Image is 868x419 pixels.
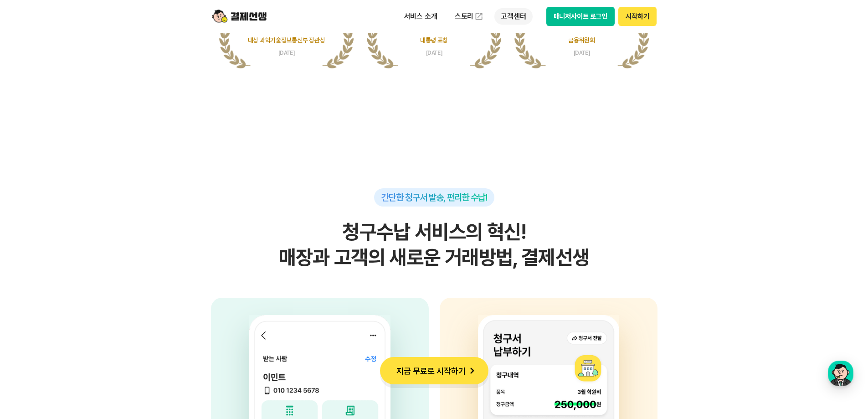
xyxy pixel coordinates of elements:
span: 대화 [83,303,94,310]
h2: 청구수납 서비스의 혁신! 매장과 고객의 새로운 거래방법, 결제선생 [211,219,657,270]
button: 매니저사이트 로그인 [546,7,615,26]
span: 홈 [29,303,34,310]
p: 금융위원회 [514,35,649,46]
a: 설정 [118,289,175,312]
span: 간단한 청구서 발송, 편리한 수납! [381,192,487,203]
span: [DATE] [367,50,502,56]
p: 서비스 소개 [398,8,444,25]
span: [DATE] [514,50,649,56]
p: 고객센터 [494,8,532,25]
img: 화살표 아이콘 [466,364,478,377]
span: [DATE] [219,50,354,56]
button: 시작하기 [618,7,656,26]
img: logo [212,8,267,25]
a: 대화 [60,289,118,312]
p: 대상 과학기술정보통신부 장관상 [219,35,354,46]
p: 대통령 표창 [367,35,502,46]
a: 스토리 [448,7,490,26]
span: 설정 [141,303,152,310]
img: 외부 도메인 오픈 [474,12,483,21]
a: 홈 [3,289,60,312]
button: 지금 무료로 시작하기 [380,357,488,384]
